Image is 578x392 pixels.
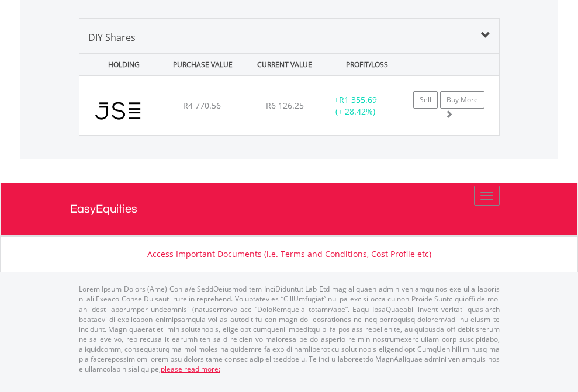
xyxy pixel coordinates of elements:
a: Sell [413,91,438,109]
a: Buy More [440,91,484,109]
div: PURCHASE VALUE [163,54,243,75]
img: EQU.ZA.JSE.png [85,91,151,132]
div: + (+ 28.42%) [319,94,392,117]
span: DIY Shares [88,31,136,44]
div: CURRENT VALUE [245,54,324,75]
a: EasyEquities [70,183,508,235]
a: please read more: [161,364,220,374]
span: R4 770.56 [183,100,221,111]
p: Lorem Ipsum Dolors (Ame) Con a/e SeddOeiusmod tem InciDiduntut Lab Etd mag aliquaen admin veniamq... [79,284,500,374]
div: HOLDING [81,54,160,75]
span: R6 126.25 [266,100,304,111]
a: Access Important Documents (i.e. Terms and Conditions, Cost Profile etc) [147,248,431,259]
div: PROFIT/LOSS [327,54,407,75]
span: R1 355.69 [339,94,377,105]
